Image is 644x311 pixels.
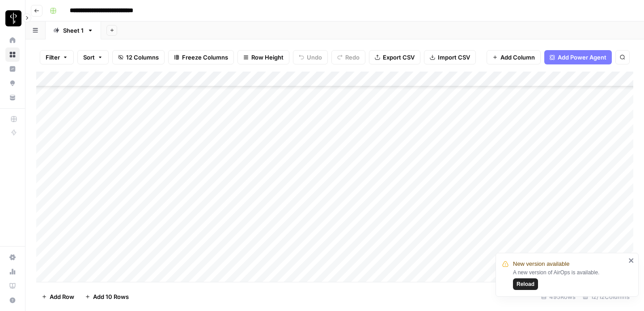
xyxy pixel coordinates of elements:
[293,50,328,64] button: Undo
[383,53,415,62] span: Export CSV
[63,26,84,35] div: Sheet 1
[538,290,579,304] div: 495 Rows
[182,53,228,62] span: Freeze Columns
[331,50,365,64] button: Redo
[5,90,20,105] a: Your Data
[40,50,74,64] button: Filter
[46,21,101,39] a: Sheet 1
[345,53,360,62] span: Redo
[513,278,538,290] button: Reload
[5,47,20,62] a: Browse
[5,293,20,307] button: Help + Support
[5,7,20,30] button: Workspace: LP Production Workloads
[5,250,20,264] a: Settings
[112,50,165,64] button: 12 Columns
[5,10,21,26] img: LP Production Workloads Logo
[77,50,109,64] button: Sort
[36,290,80,304] button: Add Row
[500,53,535,62] span: Add Column
[424,50,476,64] button: Import CSV
[544,50,612,64] button: Add Power Agent
[369,50,420,64] button: Export CSV
[126,53,159,62] span: 12 Columns
[93,292,129,301] span: Add 10 Rows
[50,292,74,301] span: Add Row
[513,268,626,290] div: A new version of AirOps is available.
[5,76,20,90] a: Opportunities
[307,53,322,62] span: Undo
[513,260,569,268] span: New version available
[5,33,20,47] a: Home
[5,264,20,279] a: Usage
[237,50,289,64] button: Row Height
[487,50,541,64] button: Add Column
[80,290,134,304] button: Add 10 Rows
[251,53,284,62] span: Row Height
[46,53,60,62] span: Filter
[5,279,20,293] a: Learning Hub
[579,290,633,304] div: 12/12 Columns
[517,280,534,288] span: Reload
[438,53,470,62] span: Import CSV
[83,53,95,62] span: Sort
[168,50,234,64] button: Freeze Columns
[5,62,20,76] a: Insights
[628,257,635,264] button: close
[558,53,606,62] span: Add Power Agent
